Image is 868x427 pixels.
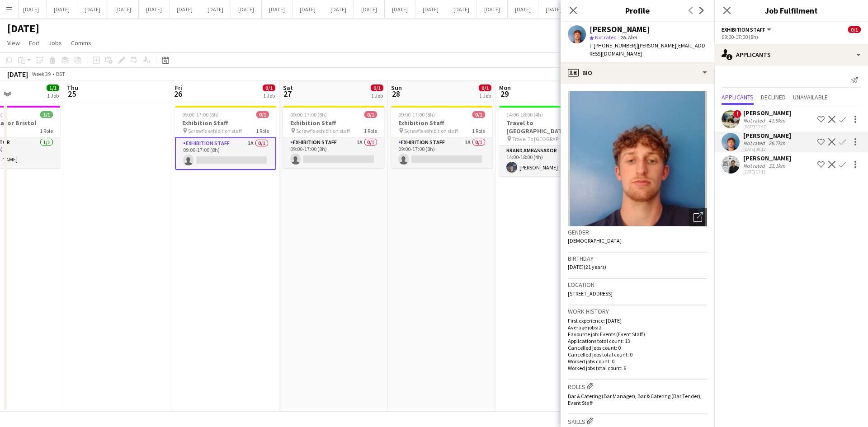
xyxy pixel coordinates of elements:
[568,351,707,358] p: Cancelled jobs total count: 0
[590,25,650,33] div: [PERSON_NAME]
[568,344,707,351] p: Cancelled jobs count: 0
[283,119,384,127] h3: Exhibition Staff
[568,254,707,263] h3: Birthday
[761,94,786,100] span: Declined
[256,127,269,134] span: 1 Role
[568,237,622,244] span: [DEMOGRAPHIC_DATA]
[498,89,511,99] span: 29
[743,109,791,117] div: [PERSON_NAME]
[283,137,384,168] app-card-role: Exhibition Staff1A0/109:00-17:00 (8h)
[30,70,52,77] span: Week 39
[292,0,323,18] button: [DATE]
[848,26,861,33] span: 0/1
[354,0,385,18] button: [DATE]
[561,62,714,84] div: Bio
[25,37,43,49] a: Edit
[391,106,492,168] app-job-card: 09:00-17:00 (8h)0/1Exhibition Staff Screwfix exhibition staff1 RoleExhibition Staff1A0/109:00-17:...
[568,324,707,331] p: Average jobs: 2
[415,0,446,18] button: [DATE]
[568,281,707,289] h3: Location
[182,111,219,118] span: 09:00-17:00 (8h)
[174,89,182,99] span: 26
[568,263,606,270] span: [DATE] (21 years)
[689,208,707,226] div: Open photos pop-in
[48,39,62,47] span: Jobs
[391,84,402,92] span: Sun
[568,228,707,236] h3: Gender
[479,92,491,99] div: 1 Job
[590,42,637,49] span: t. [PHONE_NUMBER]
[283,106,384,168] app-job-card: 09:00-17:00 (8h)0/1Exhibition Staff Screwfix exhibition staff1 RoleExhibition Staff1A0/109:00-17:...
[714,44,868,66] div: Applicants
[568,307,707,315] h3: Work history
[263,84,275,91] span: 0/1
[506,111,543,118] span: 14:00-18:00 (4h)
[499,84,511,92] span: Mon
[263,92,275,99] div: 1 Job
[371,92,383,99] div: 1 Job
[793,94,828,100] span: Unavailable
[568,338,707,344] p: Applications total count: 13
[67,37,95,49] a: Comms
[390,89,402,99] span: 28
[767,162,787,169] div: 32.1km
[175,137,276,170] app-card-role: Exhibition Staff3A0/109:00-17:00 (8h)
[77,0,108,18] button: [DATE]
[722,26,765,33] span: Exhibition Staff
[67,84,78,92] span: Thu
[371,84,383,91] span: 0/1
[595,34,617,41] span: Not rated
[47,92,59,99] div: 1 Job
[56,70,65,77] div: BST
[7,39,20,47] span: View
[40,111,53,118] span: 1/1
[743,162,767,169] div: Not rated
[47,0,77,18] button: [DATE]
[231,0,262,18] button: [DATE]
[472,111,485,118] span: 0/1
[139,0,170,18] button: [DATE]
[722,26,773,33] button: Exhibition Staff
[108,0,139,18] button: [DATE]
[364,111,377,118] span: 0/1
[479,84,491,91] span: 0/1
[714,5,868,16] h3: Job Fulfilment
[323,0,354,18] button: [DATE]
[391,137,492,168] app-card-role: Exhibition Staff1A0/109:00-17:00 (8h)
[47,84,59,91] span: 1/1
[7,70,28,79] div: [DATE]
[499,106,600,176] app-job-card: 14:00-18:00 (4h)1/1Travel to [GEOGRAPHIC_DATA] for a recruitment fair on [DATE] Travel To [GEOGRA...
[767,140,787,146] div: 26.7km
[767,117,787,124] div: 41.9km
[743,131,791,140] div: [PERSON_NAME]
[446,0,477,18] button: [DATE]
[568,416,707,426] h3: Skills
[568,381,707,391] h3: Roles
[175,119,276,127] h3: Exhibition Staff
[170,0,200,18] button: [DATE]
[722,33,861,40] div: 09:00-17:00 (8h)
[743,146,791,152] div: [DATE] 09:12
[262,0,292,18] button: [DATE]
[40,127,53,134] span: 1 Role
[538,0,569,18] button: [DATE]
[66,89,78,99] span: 25
[188,127,242,134] span: Screwfix exhibition staff
[508,0,538,18] button: [DATE]
[71,39,91,47] span: Comms
[743,117,767,124] div: Not rated
[4,37,24,49] a: View
[722,94,754,100] span: Applicants
[200,0,231,18] button: [DATE]
[296,127,350,134] span: Screwfix exhibition staff
[175,84,182,92] span: Fri
[512,136,580,142] span: Travel To [GEOGRAPHIC_DATA] for Recruitment fair
[404,127,458,134] span: Screwfix exhibition staff
[175,106,276,170] app-job-card: 09:00-17:00 (8h)0/1Exhibition Staff Screwfix exhibition staff1 RoleExhibition Staff3A0/109:00-17:...
[7,22,39,35] h1: [DATE]
[733,110,741,118] span: !
[743,140,767,146] div: Not rated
